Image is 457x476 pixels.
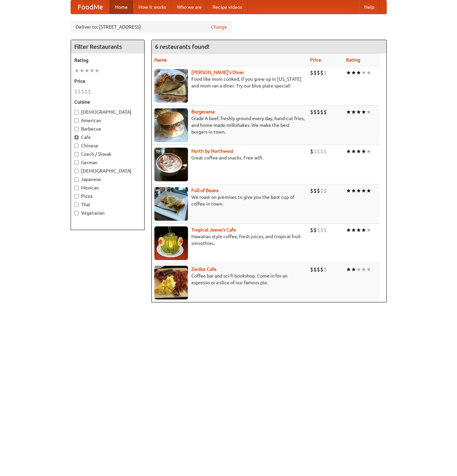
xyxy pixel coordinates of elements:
[74,184,141,191] label: Mexican
[74,176,141,183] label: Japanese
[361,108,366,116] li: ★
[74,117,141,124] label: American
[74,177,79,182] input: Japanese
[361,148,366,155] li: ★
[154,272,305,286] p: Coffee bar and sci-fi bookshop. Come in for an espresso or a slice of our famous pie.
[351,69,356,76] li: ★
[366,69,371,76] li: ★
[74,169,79,173] input: [DEMOGRAPHIC_DATA]
[74,125,141,132] label: Barbecue
[351,148,356,155] li: ★
[346,69,351,76] li: ★
[351,187,356,194] li: ★
[320,226,323,234] li: $
[172,0,207,14] a: Who we are
[351,226,356,234] li: ★
[74,67,79,74] li: ★
[74,88,78,95] li: $
[317,187,320,194] li: $
[74,152,79,156] input: Czech / Slovak
[154,266,188,299] img: zardoz.jpg
[74,186,79,190] input: Mexican
[155,43,210,50] ng-pluralize: 6 restaurants found!
[154,233,305,247] p: Hawaiian style coffee, fresh juices, and tropical fruit smoothies.
[366,108,371,116] li: ★
[361,226,366,234] li: ★
[346,187,351,194] li: ★
[88,88,91,95] li: $
[74,144,79,148] input: Chinese
[310,108,313,116] li: $
[154,57,167,63] a: Name
[191,148,234,154] a: North by Northwest
[74,211,79,215] input: Vegetarian
[346,266,351,273] li: ★
[361,187,366,194] li: ★
[74,160,79,165] input: German
[313,266,317,273] li: $
[154,194,305,207] p: We roast on premises to give you the best cup of coffee in town.
[323,187,327,194] li: $
[320,266,323,273] li: $
[356,226,361,234] li: ★
[89,67,94,74] li: ★
[310,266,313,273] li: $
[94,67,100,74] li: ★
[323,226,327,234] li: $
[191,109,215,114] a: Burgerama
[74,194,79,198] input: Pizza
[351,108,356,116] li: ★
[74,168,141,174] label: [DEMOGRAPHIC_DATA]
[191,227,236,232] a: Tropical Jeeve's Cafe
[366,226,371,234] li: ★
[356,187,361,194] li: ★
[366,187,371,194] li: ★
[154,226,188,260] img: jeeves.jpg
[313,148,317,155] li: $
[346,57,360,63] a: Rating
[74,193,141,199] label: Pizza
[78,88,81,95] li: $
[211,24,227,30] a: Change
[317,148,320,155] li: $
[191,266,217,272] a: Zardoz Cafe
[71,0,110,14] a: FoodMe
[74,134,141,141] label: Cafe
[71,21,232,33] div: Deliver to: [STREET_ADDRESS]
[74,127,79,131] input: Barbecue
[323,148,327,155] li: $
[74,203,79,207] input: Thai
[356,69,361,76] li: ★
[110,0,133,14] a: Home
[74,159,141,166] label: German
[320,69,323,76] li: $
[361,69,366,76] li: ★
[313,226,317,234] li: $
[74,118,79,123] input: American
[79,67,84,74] li: ★
[356,266,361,273] li: ★
[74,151,141,157] label: Czech / Slovak
[323,69,327,76] li: $
[74,110,79,114] input: [DEMOGRAPHIC_DATA]
[356,148,361,155] li: ★
[74,142,141,149] label: Chinese
[154,154,305,161] p: Great coffee and snacks. Free wifi.
[81,88,84,95] li: $
[74,210,141,216] label: Vegetarian
[74,57,141,64] h5: Rating
[191,188,219,193] a: Full of Beans
[313,69,317,76] li: $
[84,67,89,74] li: ★
[191,70,244,75] a: [PERSON_NAME]'s Diner
[133,0,172,14] a: How it works
[154,69,188,103] img: sallys.jpg
[84,88,88,95] li: $
[74,99,141,105] h5: Cuisine
[310,226,313,234] li: $
[313,108,317,116] li: $
[310,187,313,194] li: $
